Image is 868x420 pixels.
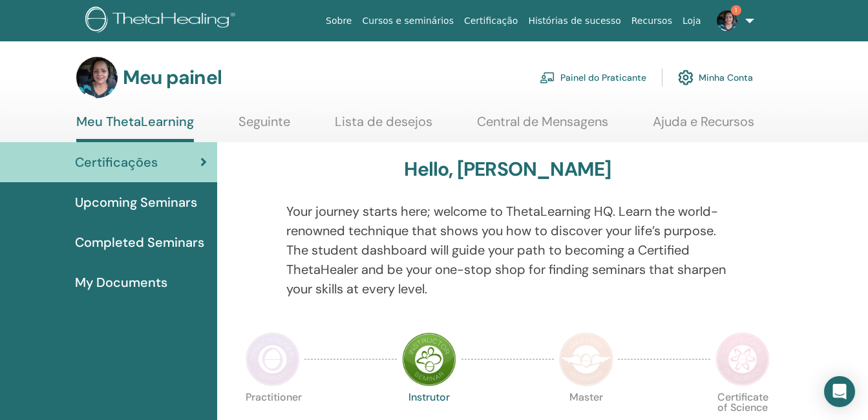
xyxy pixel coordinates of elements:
a: Cursos e seminários [357,9,458,33]
a: Histórias de sucesso [523,9,626,33]
span: 1 [731,5,741,16]
a: Ajuda e Recursos [653,114,754,139]
a: Minha Conta [678,63,753,92]
a: Seguinte [238,114,290,139]
a: Loja [677,9,706,33]
img: chalkboard-teacher.svg [540,72,555,83]
img: logo.png [85,6,240,36]
p: Your journey starts here; welcome to ThetaLearning HQ. Learn the world-renowned technique that sh... [286,202,728,299]
h3: Hello, [PERSON_NAME] [404,158,611,181]
img: Practitioner [246,332,300,386]
div: Abra o Intercom Messenger [824,376,855,407]
img: default.jpg [717,10,737,31]
img: Master [559,332,613,386]
a: Certificação [459,9,523,33]
a: Central de Mensagens [477,114,608,139]
a: Sobre [321,9,357,33]
img: Certificate of Science [715,332,770,386]
span: Upcoming Seminars [75,193,197,212]
img: cog.svg [678,67,693,89]
h3: Meu painel [123,66,222,89]
font: Minha Conta [699,72,753,83]
a: Recursos [626,9,677,33]
span: My Documents [75,273,167,292]
a: Painel do Praticante [540,63,646,92]
a: Meu ThetaLearning [76,114,194,142]
span: Certificações [75,152,158,172]
img: default.jpg [76,57,118,98]
font: Painel do Praticante [560,72,646,83]
a: Lista de desejos [335,114,432,139]
span: Completed Seminars [75,233,204,252]
img: Instrutor [402,332,456,386]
